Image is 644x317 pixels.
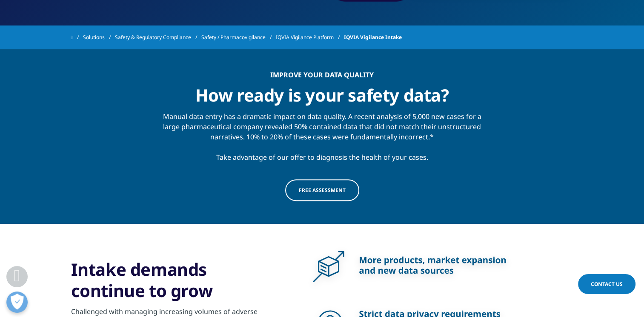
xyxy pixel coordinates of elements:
[344,30,402,45] span: IQVIA Vigilance Intake
[115,30,201,45] a: Safety & Regulatory Compliance
[71,259,278,301] h3: Intake demands continue to grow
[6,292,28,313] button: Açık Tercihler
[158,106,487,162] div: Manual data entry has a dramatic impact on data quality. A recent analysis of 5,000 new cases for...
[158,71,487,79] div: IMPROVE YOUR DATA QUALITY
[285,179,359,201] a: Free Assessment
[299,187,346,194] span: Free Assessment
[591,280,623,288] span: Contact Us
[158,79,487,106] div: How ready is your safety data?
[201,30,276,45] a: Safety / Pharmacovigilance
[578,274,635,294] a: Contact Us
[276,30,344,45] a: IQVIA Vigilance Platform
[83,30,115,45] a: Solutions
